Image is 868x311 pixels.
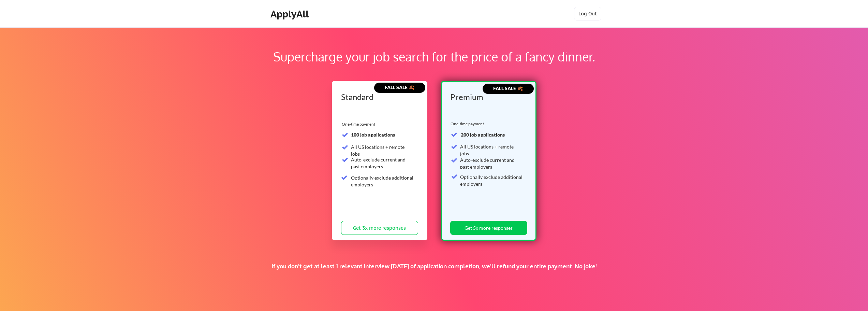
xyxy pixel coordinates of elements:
[351,174,414,188] div: Optionally exclude additional employers
[341,221,418,235] button: Get 3x more responses
[118,263,750,270] div: If you don't get at least 1 relevant interview [DATE] of application completion, we'll refund you...
[351,132,395,138] strong: 100 job applications
[574,7,601,20] button: Log Out
[461,132,505,138] strong: 200 job applications
[493,85,523,91] strong: FALL SALE 🍂
[351,156,414,170] div: Auto-exclude current and past employers
[451,121,486,127] div: One-time payment
[341,93,416,101] div: Standard
[270,8,311,20] div: ApplyAll
[450,93,525,101] div: Premium
[460,174,523,187] div: Optionally exclude additional employers
[460,157,523,170] div: Auto-exclude current and past employers
[450,221,527,235] button: Get 5x more responses
[44,47,824,66] div: Supercharge your job search for the price of a fancy dinner.
[385,84,414,90] strong: FALL SALE 🍂
[342,122,377,127] div: One-time payment
[460,143,523,157] div: All US locations + remote jobs
[351,144,414,157] div: All US locations + remote jobs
